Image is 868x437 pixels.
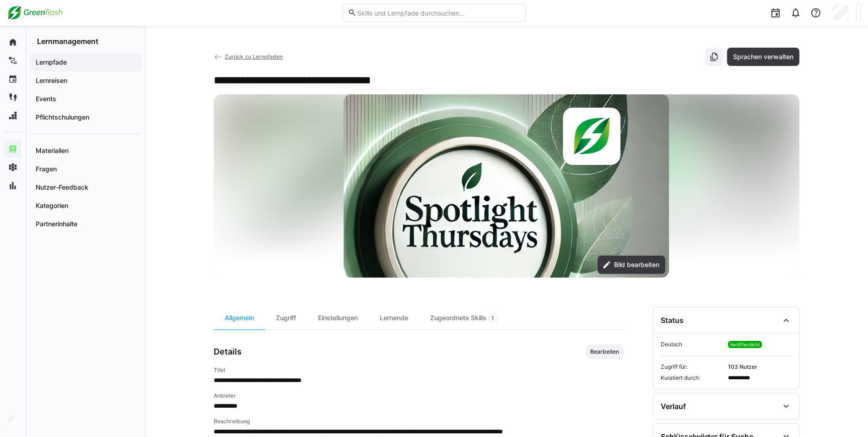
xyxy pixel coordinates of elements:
span: Deutsch [661,341,724,348]
span: Kuratiert durch: [661,374,724,382]
span: Bearbeiten [589,348,620,355]
div: Zugriff [265,307,307,329]
div: Verlauf [661,402,686,411]
input: Skills und Lernpfade durchsuchen… [356,9,520,17]
h3: Details [214,347,242,357]
h4: Beschreibung [214,418,624,425]
div: Lernende [369,307,419,329]
button: Bearbeiten [586,344,624,359]
span: 1 [491,315,494,322]
div: Einstellungen [307,307,369,329]
h4: Titel [214,366,624,374]
a: Zurück zu Lernpfaden [214,53,283,60]
button: Sprachen verwalten [727,48,799,66]
h4: Anbieter [214,392,624,399]
span: Veröffentlicht [730,342,760,347]
div: Allgemein [214,307,265,329]
span: 103 Nutzer [728,363,792,371]
div: Zugeordnete Skills [419,307,508,329]
span: Sprachen verwalten [732,52,795,61]
div: Status [661,316,684,325]
span: Zugriff für: [661,363,724,371]
button: Bild bearbeiten [598,256,665,274]
span: Bild bearbeiten [613,260,661,269]
span: Zurück zu Lernpfaden [225,53,283,60]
